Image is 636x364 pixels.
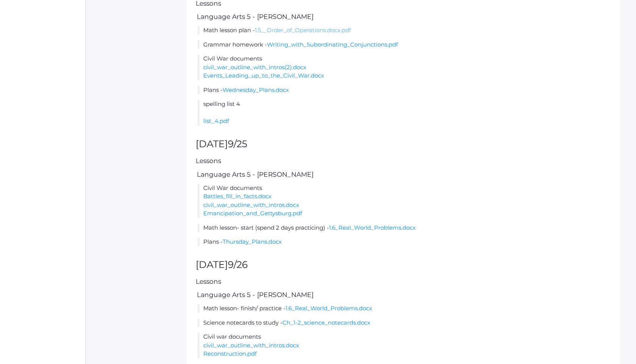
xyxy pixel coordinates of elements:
[203,342,299,349] a: civil_war_outline_with_intros.docx
[285,305,372,312] a: 1.6_Real_World_Problems.docx
[203,64,306,71] a: civil_war_outline_with_intros(2).docx
[203,117,229,124] a: list_4.pdf
[198,319,611,327] li: Science notecards to study -
[203,72,324,79] a: Events_Leading_up_to_the_Civil_War.docx
[198,100,611,126] li: spelling list 4
[198,333,611,358] li: Civil war documents
[267,41,398,48] a: Writing_with_Subordinating_Conjunctions.pdf
[198,238,611,246] li: Plans -
[203,201,299,208] a: civil_war_outline_with_intros.docx
[203,193,271,200] a: Battles_fill_in_facts.docx
[203,350,257,357] a: Reconstruction.pdf
[198,54,611,80] li: Civil War documents
[198,184,611,218] li: Civil War documents
[198,224,611,232] li: Math lesson- start (spend 2 days practicing) -
[329,224,416,231] a: 1.6_Real_World_Problems.docx
[255,26,351,34] a: 1.5__Order_of_Operations.docx.pdf
[198,304,611,313] li: Math lesson- finish/ practice -
[198,40,611,49] li: Grammar homework -
[198,26,611,35] li: Math lesson plan -
[228,259,248,270] span: 9/26
[196,157,611,165] h5: Lessons
[196,260,611,270] h2: [DATE]
[203,210,302,217] a: Emancipation_and_Gettysburg.pdf
[196,171,611,178] h5: Language Arts 5 - [PERSON_NAME]
[223,86,289,93] a: Wednesday_Plans.docx
[198,86,611,95] li: Plans -
[228,138,247,149] span: 9/25
[196,13,611,20] h5: Language Arts 5 - [PERSON_NAME]
[196,278,611,285] h5: Lessons
[282,319,370,326] a: Ch_1-2_science_notecards.docx
[196,291,611,299] h5: Language Arts 5 - [PERSON_NAME]
[223,238,282,245] a: Thursday_Plans.docx
[196,139,611,149] h2: [DATE]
